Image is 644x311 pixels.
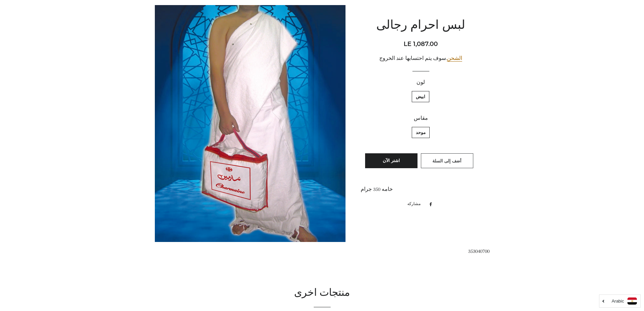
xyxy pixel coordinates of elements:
[404,40,438,48] span: LE 1,087.00
[361,185,481,194] div: خامه 350 جرام
[603,297,637,305] a: Arabic
[361,54,481,63] div: .سوف يتم احتسابها عند الخروج
[155,286,490,300] h2: منتجات اخرى
[432,158,461,163] span: أضف إلى السلة
[412,127,430,138] label: موحد
[412,91,429,102] label: ابيض
[468,248,490,254] span: 353040700
[361,78,481,87] label: لون
[155,5,346,242] img: لبس احرام رجالى
[407,200,424,208] span: مشاركه
[612,299,624,303] i: Arabic
[447,55,462,62] a: الشحن
[421,153,473,168] button: أضف إلى السلة
[361,114,481,123] label: مقاس
[361,17,481,34] h1: لبس احرام رجالى
[365,153,418,168] button: اشتر الآن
